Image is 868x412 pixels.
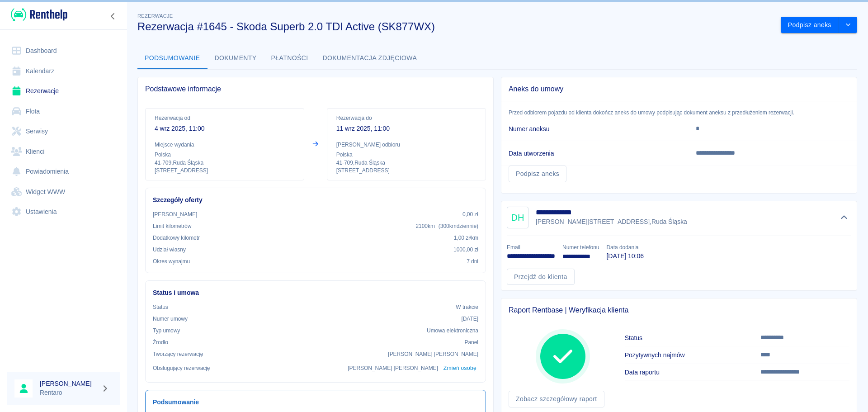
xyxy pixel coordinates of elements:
[501,109,857,117] p: Przed odbiorem pojazdu od klienta dokończ aneks do umowy podpisując dokument aneksu z przedłużeni...
[40,379,98,388] h6: [PERSON_NAME]
[509,306,849,315] span: Raport Rentbase | Weryfikacja klienta
[153,222,191,230] p: Limit kilometrów
[837,211,852,224] button: Ukryj szczegóły
[153,257,190,265] p: Okres wynajmu
[155,124,295,133] p: 4 wrz 2025, 11:00
[606,243,643,251] p: Data dodania
[7,101,120,122] a: Flota
[316,47,425,69] button: Dokumentacja zdjęciowa
[509,166,566,182] a: Podpisz aneks
[153,338,168,346] p: Żrodło
[155,114,295,122] p: Rezerwacja od
[465,338,479,346] p: Panel
[7,7,67,22] a: Renthelp logo
[507,207,528,228] div: DH
[467,257,478,265] p: 7 dni
[11,7,67,22] img: Renthelp logo
[153,210,197,218] p: [PERSON_NAME]
[442,362,478,375] button: Zmień osobę
[606,251,643,261] p: [DATE] 10:06
[336,114,476,122] p: Rezerwacja do
[456,303,478,311] p: W trakcie
[153,246,186,254] p: Udział własny
[7,41,120,61] a: Dashboard
[153,195,478,205] h6: Szczegóły oferty
[153,234,200,242] p: Dodatkowy kilometr
[439,223,478,229] span: ( 300 km dziennie )
[153,350,203,358] p: Tworzący rezerwację
[388,350,478,358] p: [PERSON_NAME] [PERSON_NAME]
[562,243,599,251] p: Numer telefonu
[7,182,120,202] a: Widget WWW
[454,234,478,242] p: 1,00 zł /km
[336,159,476,167] p: 41-709 , Ruda Śląska
[153,303,168,311] p: Status
[40,388,98,398] p: Rentaro
[536,217,687,227] p: [PERSON_NAME][STREET_ADDRESS] , Ruda Śląska
[106,10,120,22] button: Zwiń nawigację
[509,85,849,94] span: Aneks do umowy
[781,17,839,33] button: Podpisz aneks
[155,151,295,159] p: Polska
[7,161,120,182] a: Powiadomienia
[7,61,120,81] a: Kalendarz
[264,47,316,69] button: Płatności
[336,141,476,149] p: [PERSON_NAME] odbioru
[625,368,761,377] h6: Data raportu
[7,202,120,222] a: Ustawienia
[155,141,295,149] p: Miejsce wydania
[153,398,478,407] h6: Podsumowanie
[7,121,120,142] a: Serwisy
[208,47,264,69] button: Dokumenty
[145,85,486,94] span: Podstawowe informacje
[7,142,120,162] a: Klienci
[7,81,120,101] a: Rezerwacje
[453,246,478,254] p: 1000,00 zł
[427,327,478,335] p: Umowa elektroniczna
[462,210,478,218] p: 0,00 zł
[155,159,295,167] p: 41-709 , Ruda Śląska
[153,364,210,372] p: Obsługujący rezerwację
[336,167,476,175] p: [STREET_ADDRESS]
[507,243,555,251] p: Email
[509,391,604,407] a: Zobacz szczegółowy raport
[153,315,188,323] p: Numer umowy
[507,269,575,285] a: Przejdź do klienta
[153,327,180,335] p: Typ umowy
[137,20,774,33] h3: Rezerwacja #1645 - Skoda Superb 2.0 TDI Active (SK877WX)
[137,13,173,19] span: Rezerwacje
[839,17,857,33] button: drop-down
[336,151,476,159] p: Polska
[415,222,478,230] p: 2100 km
[625,350,761,360] h6: Pozytywnych najmów
[509,149,681,158] h6: Data utworzenia
[153,288,478,298] h6: Status i umowa
[336,124,476,133] p: 11 wrz 2025, 11:00
[348,364,438,372] p: [PERSON_NAME] [PERSON_NAME]
[625,333,761,342] h6: Status
[461,315,478,323] p: [DATE]
[155,167,295,175] p: [STREET_ADDRESS]
[137,47,208,69] button: Podsumowanie
[509,124,681,133] h6: Numer aneksu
